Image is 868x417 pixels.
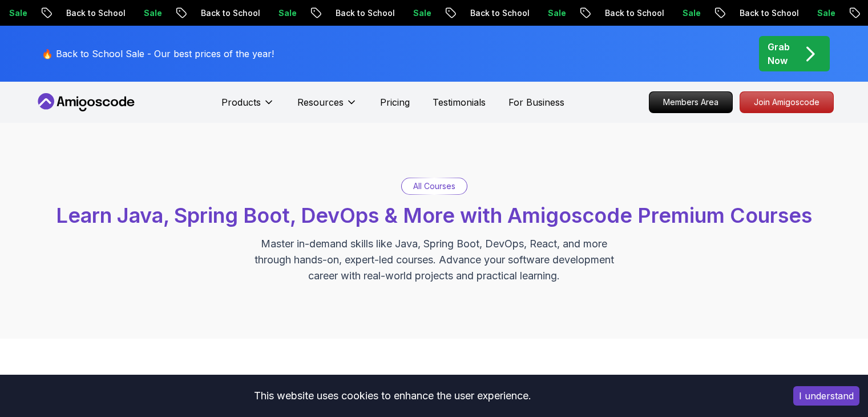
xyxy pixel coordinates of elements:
[401,7,438,19] p: Sale
[297,95,344,109] p: Resources
[56,203,812,228] span: Learn Java, Spring Boot, DevOps & More with Amigoscode Premium Courses
[132,7,168,19] p: Sale
[740,92,833,113] p: Join Amigoscode
[221,95,261,109] p: Products
[508,95,564,109] a: For Business
[433,95,486,109] a: Testimonials
[593,7,671,19] p: Back to School
[324,7,401,19] p: Back to School
[740,91,834,113] a: Join Amigoscode
[9,383,776,408] div: This website uses cookies to enhance the user experience.
[189,7,267,19] p: Back to School
[793,386,859,406] button: Accept cookies
[221,95,274,118] button: Products
[649,92,732,113] p: Members Area
[768,40,790,67] p: Grab Now
[649,91,733,113] a: Members Area
[671,7,707,19] p: Sale
[805,7,842,19] p: Sale
[267,7,303,19] p: Sale
[728,7,805,19] p: Back to School
[458,7,536,19] p: Back to School
[380,95,410,109] a: Pricing
[297,95,357,118] button: Resources
[42,47,274,61] p: 🔥 Back to School Sale - Our best prices of the year!
[413,181,455,192] p: All Courses
[536,7,572,19] p: Sale
[243,236,626,284] p: Master in-demand skills like Java, Spring Boot, DevOps, React, and more through hands-on, expert-...
[54,7,132,19] p: Back to School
